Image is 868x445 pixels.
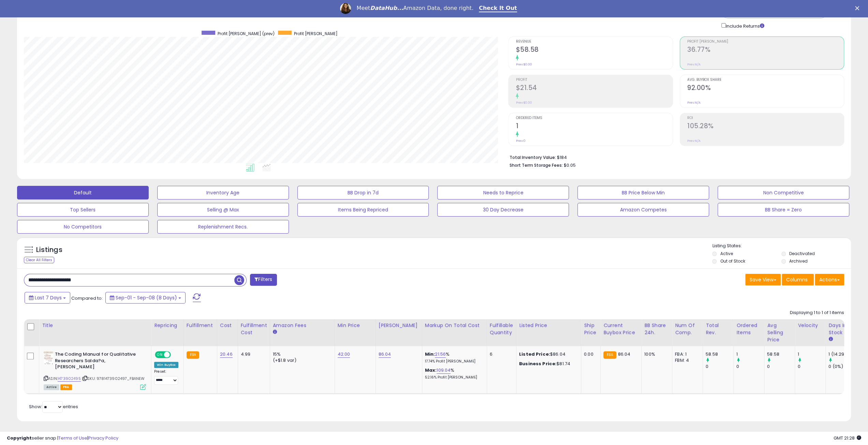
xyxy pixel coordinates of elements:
[789,251,815,256] label: Deactivated
[516,62,532,66] small: Prev: $0.00
[509,162,562,168] b: Short Term Storage Fees:
[58,376,81,382] a: 1473902495
[425,367,437,373] b: Max:
[718,186,849,199] button: Non Competitive
[516,46,672,55] h2: $58.58
[425,359,482,364] p: 17.74% Profit [PERSON_NAME]
[603,351,616,359] small: FBA
[156,352,164,358] span: ON
[516,78,672,82] span: Profit
[767,351,795,357] div: 58.58
[154,362,178,368] div: Win BuyBox
[675,351,697,357] div: FBA: 1
[250,274,277,286] button: Filters
[170,352,181,358] span: OFF
[584,322,598,336] div: Ship Price
[490,322,513,336] div: Fulfillable Quantity
[786,276,808,283] span: Columns
[44,351,53,365] img: 41Iv2f1v2rL._SL40_.jpg
[490,351,511,357] div: 6
[767,322,792,343] div: Avg Selling Price
[116,294,177,301] span: Sep-01 - Sep-08 (8 Days)
[425,322,484,329] div: Markup on Total Cost
[516,122,672,131] h2: 1
[712,243,851,249] p: Listing States:
[687,116,844,120] span: ROI
[218,31,275,36] span: Profit [PERSON_NAME] (prev)
[273,351,329,357] div: 15%
[220,351,233,358] a: 20.46
[789,258,808,264] label: Archived
[157,203,289,217] button: Selling @ Max
[338,322,373,329] div: Min Price
[422,319,487,346] th: The percentage added to the cost of goods (COGS) that forms the calculator for Min & Max prices.
[687,46,844,55] h2: 36.77%
[82,376,145,381] span: | SKU: 9781473902497_FBANEW
[675,357,697,364] div: FBM: 4
[297,203,429,217] button: Items Being Repriced
[798,351,825,357] div: 1
[340,3,351,14] img: Profile image for Georgie
[425,351,435,357] b: Min:
[706,364,733,370] div: 0
[687,139,701,143] small: Prev: N/A
[42,322,148,329] div: Title
[154,322,181,329] div: Repricing
[17,220,149,234] button: No Competitors
[519,351,576,357] div: $86.04
[736,351,764,357] div: 1
[35,294,62,301] span: Last 7 Days
[437,367,451,374] a: 109.04
[379,322,419,329] div: [PERSON_NAME]
[798,322,823,329] div: Velocity
[157,220,289,234] button: Replenishment Recs.
[24,257,54,263] div: Clear All Filters
[55,351,138,372] b: The Coding Manual for Qualitative Researchers Salda?a, [PERSON_NAME]
[519,351,550,357] b: Listed Price:
[706,322,731,336] div: Total Rev.
[577,203,709,217] button: Amazon Competes
[767,364,795,370] div: 0
[294,31,338,36] span: Profit [PERSON_NAME]
[720,258,745,264] label: Out of Stock
[58,435,87,441] a: Terms of Use
[44,384,59,390] span: All listings currently available for purchase on Amazon
[516,40,672,44] span: Revenue
[716,22,773,30] div: Include Returns
[509,154,556,160] b: Total Inventory Value:
[241,322,267,336] div: Fulfillment Cost
[509,153,839,161] li: $184
[745,274,781,285] button: Save View
[338,351,350,358] a: 42.00
[519,322,578,329] div: Listed Price
[29,403,78,410] span: Show: entries
[220,322,235,329] div: Cost
[675,322,700,336] div: Num of Comp.
[273,329,277,335] small: Amazon Fees.
[828,322,853,336] div: Days In Stock
[17,203,149,217] button: Top Sellers
[425,375,482,380] p: 52.16% Profit [PERSON_NAME]
[425,367,482,380] div: %
[618,351,631,357] span: 86.04
[855,6,862,10] div: Close
[157,186,289,199] button: Inventory Age
[644,351,667,357] div: 100%
[187,322,214,329] div: Fulfillment
[36,245,62,255] h5: Listings
[790,310,844,316] div: Displaying 1 to 1 of 1 items
[187,351,199,359] small: FBA
[687,122,844,131] h2: 105.28%
[718,203,849,217] button: BB Share = Zero
[516,139,525,143] small: Prev: 0
[435,351,446,358] a: 21.56
[736,322,761,336] div: Ordered Items
[828,351,856,357] div: 1 (14.29%)
[815,274,844,285] button: Actions
[437,186,569,199] button: Needs to Reprice
[519,360,557,367] b: Business Price:
[17,186,149,199] button: Default
[577,186,709,199] button: BB Price Below Min
[644,322,669,336] div: BB Share 24h.
[273,322,332,329] div: Amazon Fees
